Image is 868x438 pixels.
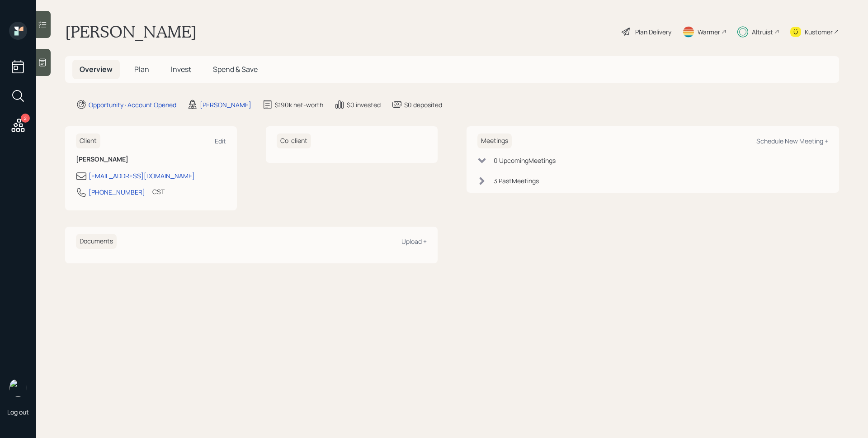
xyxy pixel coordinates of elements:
h1: [PERSON_NAME] [65,22,197,42]
span: Overview [80,64,113,74]
span: Invest [171,64,191,74]
div: Upload + [401,237,427,246]
div: Plan Delivery [635,27,671,37]
h6: Meetings [477,133,512,148]
h6: Client [76,133,100,148]
img: james-distasi-headshot.png [9,379,27,397]
div: [PERSON_NAME] [200,100,251,109]
div: Schedule New Meeting + [756,137,828,145]
div: Edit [215,137,226,145]
h6: Documents [76,234,117,249]
div: $0 deposited [404,100,442,109]
div: $0 invested [347,100,381,109]
div: Kustomer [805,27,833,37]
div: Opportunity · Account Opened [89,100,176,109]
div: CST [152,187,165,196]
div: 0 Upcoming Meeting s [494,156,556,165]
div: Warmer [698,27,720,37]
h6: Co-client [277,133,311,148]
span: Spend & Save [213,64,258,74]
span: Plan [134,64,149,74]
div: Log out [7,408,29,416]
div: [PHONE_NUMBER] [89,187,145,197]
div: [EMAIL_ADDRESS][DOMAIN_NAME] [89,171,195,181]
h6: [PERSON_NAME] [76,156,226,163]
div: 3 Past Meeting s [494,176,539,186]
div: Altruist [752,27,773,37]
div: 2 [21,114,30,123]
div: $190k net-worth [275,100,323,109]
